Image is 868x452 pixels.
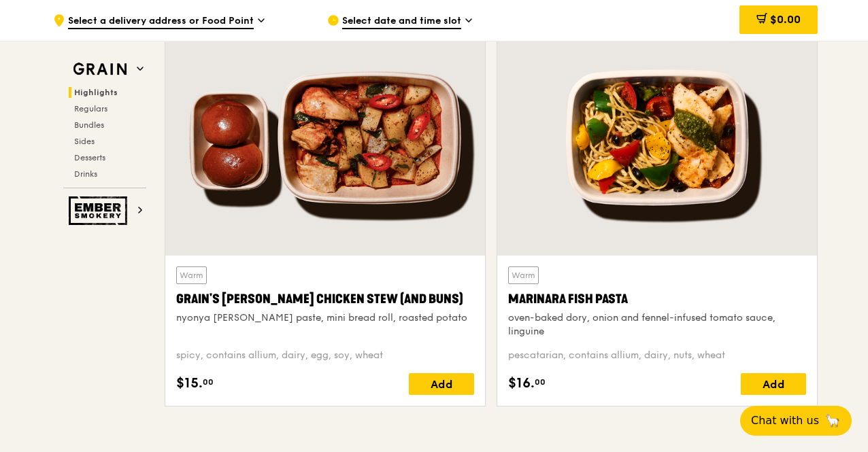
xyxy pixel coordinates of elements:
[203,377,214,387] span: 00
[824,413,841,429] span: 🦙
[74,137,95,146] span: Sides
[69,57,131,82] img: Grain web logo
[74,169,97,179] span: Drinks
[740,406,852,436] button: Chat with us🦙
[176,349,474,362] div: spicy, contains allium, dairy, egg, soy, wheat
[69,196,131,225] img: Ember Smokery web logo
[741,373,806,395] div: Add
[508,311,806,338] div: oven-baked dory, onion and fennel-infused tomato sauce, linguine
[508,373,535,394] span: $16.
[508,266,539,284] div: Warm
[74,104,107,114] span: Regulars
[176,311,474,325] div: nyonya [PERSON_NAME] paste, mini bread roll, roasted potato
[508,290,806,309] div: Marinara Fish Pasta
[176,373,203,394] span: $15.
[342,14,461,29] span: Select date and time slot
[74,88,118,97] span: Highlights
[176,290,474,309] div: Grain's [PERSON_NAME] Chicken Stew (and buns)
[74,120,104,130] span: Bundles
[770,13,801,26] span: $0.00
[409,373,474,395] div: Add
[74,153,105,162] span: Desserts
[751,413,819,429] span: Chat with us
[68,14,254,29] span: Select a delivery address or Food Point
[508,349,806,362] div: pescatarian, contains allium, dairy, nuts, wheat
[176,266,207,284] div: Warm
[535,377,546,387] span: 00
